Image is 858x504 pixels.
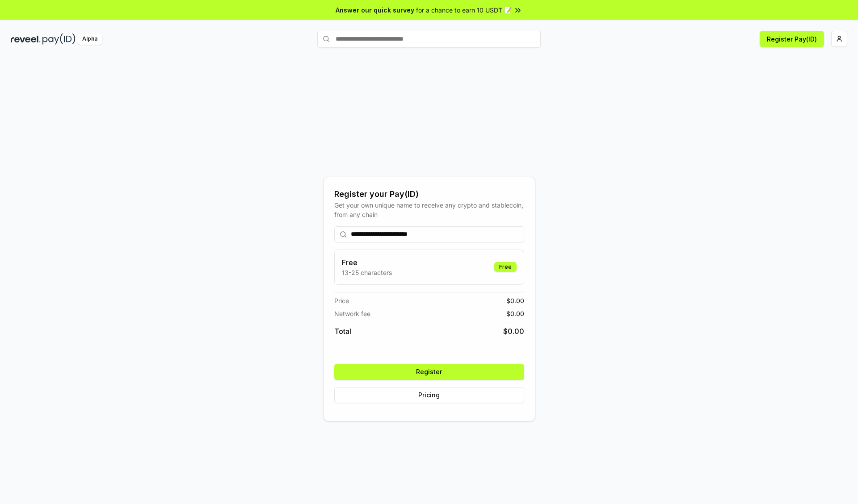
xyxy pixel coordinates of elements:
[342,257,392,268] h3: Free
[334,200,524,219] div: Get your own unique name to receive any crypto and stablecoin, from any chain
[334,364,524,380] button: Register
[334,309,370,318] span: Network fee
[334,387,524,403] button: Pricing
[77,33,102,45] div: Alpha
[334,188,524,200] div: Register your Pay(ID)
[334,296,349,305] span: Price
[416,5,512,15] span: for a chance to earn 10 USDT 📝
[334,326,351,337] span: Total
[506,296,524,305] span: $ 0.00
[494,262,517,272] div: Free
[506,309,524,318] span: $ 0.00
[11,33,41,45] img: reveel_dark
[503,326,524,337] span: $ 0.00
[336,5,414,15] span: Answer our quick survey
[760,31,824,47] button: Register Pay(ID)
[342,268,392,277] p: 13-25 characters
[42,33,76,45] img: pay_id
